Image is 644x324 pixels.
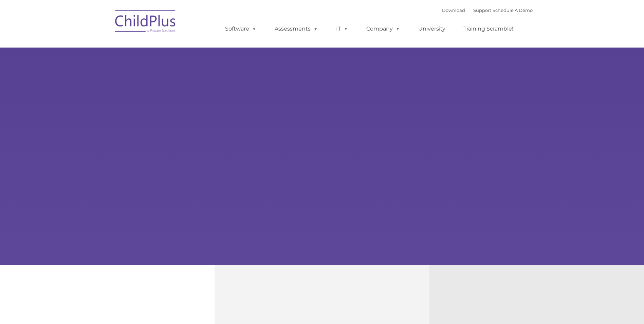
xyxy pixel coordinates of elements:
a: Support [473,7,491,13]
a: Download [442,7,465,13]
a: Training Scramble!! [457,22,521,36]
a: Schedule A Demo [493,7,533,13]
a: Company [360,22,407,36]
font: | [442,7,533,13]
a: Software [218,22,263,36]
img: ChildPlus by Procare Solutions [112,5,180,39]
a: IT [329,22,355,36]
a: University [411,22,452,36]
a: Assessments [268,22,325,36]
